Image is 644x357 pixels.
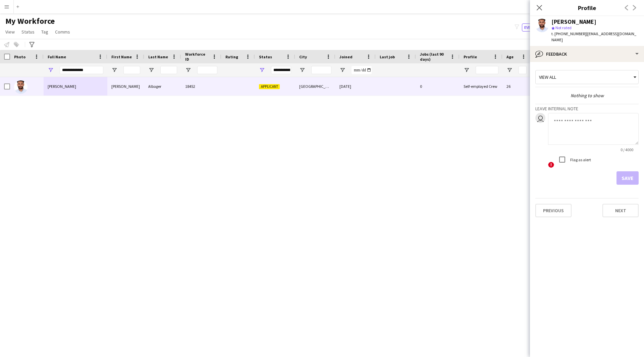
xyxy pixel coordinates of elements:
[519,66,527,74] input: Age Filter Input
[476,66,498,74] input: Profile Filter Input
[55,29,70,35] span: Comms
[602,204,639,217] button: Next
[535,93,639,99] div: Nothing to show
[181,77,221,96] div: 18452
[107,77,144,96] div: [PERSON_NAME]
[615,147,639,152] span: 0 / 4000
[111,54,132,59] span: First Name
[259,54,272,59] span: Status
[299,67,305,73] button: Open Filter Menu
[339,54,353,59] span: Joined
[535,204,572,217] button: Previous
[548,162,554,168] span: !
[506,67,513,73] button: Open Filter Menu
[522,23,555,32] button: Everyone8,146
[197,66,217,74] input: Workforce ID Filter Input
[335,77,376,96] div: [DATE]
[60,66,103,74] input: Full Name Filter Input
[339,67,345,73] button: Open Filter Menu
[551,31,586,36] span: t. [PHONE_NUMBER]
[569,157,591,162] label: Flag as alert
[5,29,15,35] span: View
[416,77,460,96] div: 0
[14,54,25,59] span: Photo
[299,54,307,59] span: City
[41,29,48,35] span: Tag
[530,46,644,62] div: Feedback
[259,67,265,73] button: Open Filter Menu
[185,52,209,62] span: Workforce ID
[144,77,181,96] div: Albager
[111,67,117,73] button: Open Filter Menu
[5,16,55,26] span: My Workforce
[555,25,572,30] span: Not rated
[19,27,37,36] a: Status
[311,66,331,74] input: City Filter Input
[460,77,502,96] div: Self-employed Crew
[123,66,140,74] input: First Name Filter Input
[464,54,477,59] span: Profile
[530,3,644,12] h3: Profile
[21,29,35,35] span: Status
[535,106,639,112] h3: Leave internal note
[295,77,335,96] div: [GEOGRAPHIC_DATA]
[502,77,531,96] div: 26
[48,54,66,59] span: Full Name
[160,66,177,74] input: Last Name Filter Input
[464,67,470,73] button: Open Filter Menu
[3,27,17,36] a: View
[539,74,556,80] span: View all
[380,54,395,59] span: Last job
[225,54,238,59] span: Rating
[185,67,191,73] button: Open Filter Menu
[39,27,51,36] a: Tag
[52,27,73,36] a: Comms
[48,84,76,89] span: [PERSON_NAME]
[506,54,514,59] span: Age
[28,41,36,49] app-action-btn: Advanced filters
[148,67,154,73] button: Open Filter Menu
[551,19,596,25] div: [PERSON_NAME]
[551,31,636,42] span: | [EMAIL_ADDRESS][DOMAIN_NAME]
[420,52,447,62] span: Jobs (last 90 days)
[14,80,28,94] img: Nader Albager
[259,84,280,89] span: Applicant
[148,54,168,59] span: Last Name
[48,67,54,73] button: Open Filter Menu
[352,66,372,74] input: Joined Filter Input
